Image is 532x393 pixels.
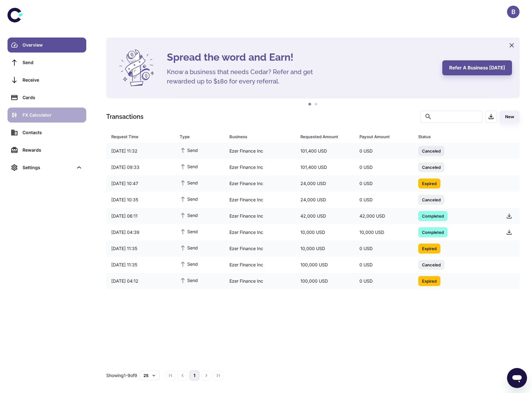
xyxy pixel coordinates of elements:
div: 100,000 USD [295,275,354,287]
span: Type [180,132,222,141]
div: [DATE] 11:32 [106,145,175,157]
a: Send [8,55,86,70]
div: Ezer Finance Inc [224,145,295,157]
h1: Transactions [106,112,143,121]
div: Receive [23,77,83,83]
div: Ezer Finance Inc [224,178,295,189]
button: B [507,6,519,18]
div: 24,000 USD [295,178,354,189]
div: Ezer Finance Inc [224,275,295,287]
div: 0 USD [354,275,414,287]
button: 2 [313,101,319,108]
a: Overview [8,38,86,53]
button: 25 [140,371,160,380]
span: Completed [418,229,448,235]
div: 100,000 USD [295,259,354,271]
div: [DATE] 06:11 [106,210,175,222]
div: FX Calculator [23,112,83,118]
div: 0 USD [354,145,414,157]
span: Expired [418,180,440,186]
div: 101,400 USD [295,161,354,173]
div: 10,000 USD [295,243,354,254]
button: New [499,111,519,123]
span: Status [418,132,494,141]
div: 42,000 USD [295,210,354,222]
span: Send [180,179,198,186]
div: [DATE] 11:35 [106,259,175,271]
span: Expired [418,278,440,284]
div: 0 USD [354,243,414,254]
a: Receive [8,73,86,88]
span: Send [180,195,198,202]
span: Completed [418,213,448,219]
div: [DATE] 10:47 [106,178,175,189]
div: Ezer Finance Inc [224,243,295,254]
div: Ezer Finance Inc [224,194,295,206]
span: Send [180,277,198,284]
div: Type [180,132,214,141]
span: Canceled [418,196,444,203]
div: 101,400 USD [295,145,354,157]
span: Expired [418,245,440,251]
div: Requested Amount [300,132,344,141]
div: 10,000 USD [354,226,414,238]
div: [DATE] 11:35 [106,243,175,254]
div: 0 USD [354,161,414,173]
h4: Spread the word and Earn! [167,50,435,65]
div: Status [418,132,485,141]
div: 0 USD [354,178,414,189]
div: Settings [8,160,86,175]
span: Send [180,228,198,235]
div: Ezer Finance Inc [224,161,295,173]
span: Send [180,147,198,154]
div: Rewards [23,147,83,154]
div: Ezer Finance Inc [224,210,295,222]
div: Overview [23,42,83,48]
span: Request Time [111,132,172,141]
div: 42,000 USD [354,210,414,222]
button: 1 [307,101,313,108]
a: Contacts [8,125,86,140]
div: [DATE] 09:33 [106,161,175,173]
div: Payout Amount [359,132,403,141]
iframe: Button to launch messaging window, conversation in progress [507,368,527,388]
div: Ezer Finance Inc [224,226,295,238]
div: Settings [23,164,73,171]
span: Send [180,244,198,251]
div: Cards [23,94,83,101]
div: Contacts [23,129,83,136]
a: Rewards [8,143,86,158]
div: Ezer Finance Inc [224,259,295,271]
a: FX Calculator [8,108,86,123]
div: 0 USD [354,259,414,271]
p: Showing 1-9 of 9 [106,372,137,379]
span: Canceled [418,148,444,154]
div: 10,000 USD [295,226,354,238]
span: Canceled [418,261,444,268]
div: Send [23,59,83,66]
div: 24,000 USD [295,194,354,206]
h5: Know a business that needs Cedar? Refer and get rewarded up to $180 for every referral. [167,67,323,86]
button: Refer a business [DATE] [442,60,512,75]
span: Requested Amount [300,132,352,141]
div: Request Time [111,132,164,141]
span: Send [180,260,198,267]
div: [DATE] 04:39 [106,226,175,238]
span: Send [180,163,198,170]
a: Cards [8,90,86,105]
nav: pagination navigation [165,370,224,380]
span: Send [180,212,198,219]
div: [DATE] 10:35 [106,194,175,206]
span: Canceled [418,164,444,170]
div: [DATE] 04:12 [106,275,175,287]
span: Payout Amount [359,132,411,141]
button: page 1 [189,370,199,380]
div: 0 USD [354,194,414,206]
